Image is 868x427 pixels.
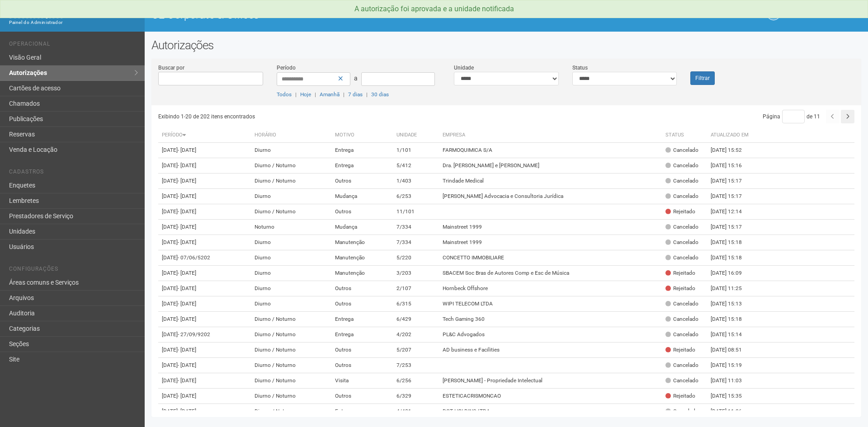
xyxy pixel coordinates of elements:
[707,389,757,404] td: [DATE] 15:35
[665,146,698,154] div: Cancelado
[393,404,439,419] td: 4/401
[572,64,588,72] label: Status
[158,358,251,373] td: [DATE]
[665,300,698,308] div: Cancelado
[158,158,251,174] td: [DATE]
[665,392,695,400] div: Rejeitado
[331,404,393,419] td: Entrega
[665,285,695,292] div: Rejeitado
[665,269,695,277] div: Rejeitado
[158,235,251,250] td: [DATE]
[9,266,138,275] li: Configurações
[393,327,439,343] td: 4/202
[300,91,311,98] a: Hoje
[665,208,695,216] div: Rejeitado
[393,358,439,373] td: 7/253
[439,327,662,343] td: PL&C Advogados
[707,281,757,296] td: [DATE] 11:25
[439,404,662,419] td: DGT HOLDING LTDA
[178,178,196,184] span: - [DATE]
[371,91,389,98] a: 30 dias
[158,373,251,389] td: [DATE]
[393,312,439,327] td: 6/429
[331,158,393,174] td: Entrega
[707,343,757,358] td: [DATE] 08:51
[251,204,331,220] td: Diurno / Noturno
[178,270,196,276] span: - [DATE]
[393,143,439,158] td: 1/101
[439,312,662,327] td: Tech Gaming 360
[439,343,662,358] td: AD business e Facilities
[439,235,662,250] td: Mainstreet 1999
[158,189,251,204] td: [DATE]
[178,408,196,414] span: - [DATE]
[315,91,316,98] span: |
[151,38,861,52] h2: Autorizações
[707,404,757,419] td: [DATE] 11:26
[158,143,251,158] td: [DATE]
[707,220,757,235] td: [DATE] 15:17
[662,128,707,143] th: Status
[251,266,331,281] td: Diurno
[251,404,331,419] td: Diurno / Noturno
[707,250,757,266] td: [DATE] 15:18
[158,128,251,143] th: Período
[439,174,662,189] td: Trindade Medical
[251,296,331,312] td: Diurno
[665,377,698,385] div: Cancelado
[295,91,297,98] span: |
[251,343,331,358] td: Diurno / Noturno
[178,208,196,215] span: - [DATE]
[251,327,331,343] td: Diurno / Noturno
[331,143,393,158] td: Entrega
[393,189,439,204] td: 6/253
[331,250,393,266] td: Manutenção
[158,110,507,123] div: Exibindo 1-20 de 202 itens encontrados
[178,285,196,291] span: - [DATE]
[707,189,757,204] td: [DATE] 15:17
[331,389,393,404] td: Outros
[178,162,196,169] span: - [DATE]
[707,327,757,343] td: [DATE] 15:14
[393,266,439,281] td: 3/203
[393,128,439,143] th: Unidade
[251,220,331,235] td: Noturno
[331,220,393,235] td: Mudança
[158,343,251,358] td: [DATE]
[393,296,439,312] td: 6/315
[331,327,393,343] td: Entrega
[251,128,331,143] th: Horário
[251,174,331,189] td: Diurno / Noturno
[158,296,251,312] td: [DATE]
[439,143,662,158] td: FARMOQUIMICA S/A
[158,266,251,281] td: [DATE]
[331,373,393,389] td: Visita
[439,281,662,296] td: Hornbeck Offshore
[393,235,439,250] td: 7/334
[690,71,715,85] button: Filtrar
[331,189,393,204] td: Mudança
[393,281,439,296] td: 2/107
[331,296,393,312] td: Outros
[277,64,296,72] label: Período
[178,300,196,307] span: - [DATE]
[178,254,210,261] span: - 07/06/5202
[158,281,251,296] td: [DATE]
[707,358,757,373] td: [DATE] 15:19
[158,64,184,72] label: Buscar por
[251,250,331,266] td: Diurno
[439,189,662,204] td: [PERSON_NAME] Advocacia e Consultoria Jurídica
[251,373,331,389] td: Diurno / Noturno
[707,204,757,220] td: [DATE] 12:14
[251,158,331,174] td: Diurno / Noturno
[439,266,662,281] td: SBACEM Soc Bras de Autores Comp e Esc de Música
[331,358,393,373] td: Outros
[665,192,698,200] div: Cancelado
[9,19,138,27] div: Painel do Administrador
[393,343,439,358] td: 5/207
[348,91,363,98] a: 7 dias
[158,220,251,235] td: [DATE]
[707,296,757,312] td: [DATE] 15:13
[393,204,439,220] td: 11/101
[331,204,393,220] td: Outros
